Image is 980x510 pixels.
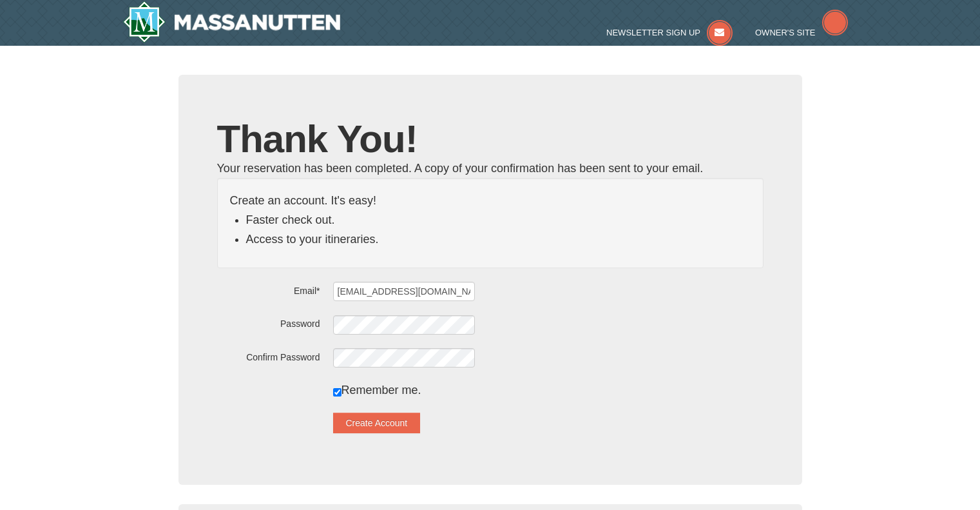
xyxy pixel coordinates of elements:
label: Email* [217,281,320,297]
label: Password [217,314,320,330]
div: Your reservation has been completed. A copy of your confirmation has been sent to your email. [217,159,764,178]
div: Create an account. It's easy! [217,178,764,268]
input: Email* [333,282,475,301]
a: Owner's Site [755,28,848,37]
li: Faster check out. [246,210,751,230]
span: Owner's Site [755,28,816,37]
h1: Thank You! [217,120,764,159]
div: Remember me. [333,380,764,400]
a: Massanutten Resort [123,1,341,43]
span: Newsletter Sign Up [606,28,700,37]
label: Confirm Password [217,348,320,364]
button: Create Account [333,413,421,433]
li: Access to your itineraries. [246,230,751,249]
a: Newsletter Sign Up [606,28,733,37]
img: Massanutten Resort Logo [123,1,341,43]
